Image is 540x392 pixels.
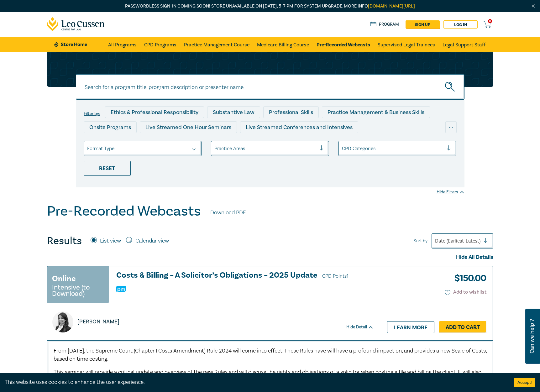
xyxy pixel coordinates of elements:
input: Search for a program title, program description or presenter name [76,74,464,100]
a: Add to Cart [439,321,486,333]
a: Costs & Billing – A Solicitor’s Obligations – 2025 Update CPD Points1 [116,271,374,280]
div: 10 CPD Point Packages [261,136,330,148]
div: Pre-Recorded Webcasts [186,136,258,148]
div: Hide Detail [346,324,381,330]
a: Supervised Legal Trainees [378,37,435,52]
label: Calendar view [135,237,169,245]
input: Sort by [435,238,436,244]
div: Live Streamed One Hour Seminars [140,121,237,133]
h3: $ 150.00 [450,271,486,285]
a: Pre-Recorded Webcasts [317,37,370,52]
div: Live Streamed Practical Workshops [84,136,183,148]
div: Reset [84,161,131,176]
img: https://s3.ap-southeast-2.amazonaws.com/leo-cussen-store-production-content/Contacts/Dipal%20Pras... [52,311,73,332]
span: Can we help ? [529,312,535,360]
a: Learn more [387,321,434,333]
span: From [DATE], the Supreme Court (Chapter I Costs Amendment) Rule 2024 will come into effect. These... [54,347,487,363]
a: All Programs [108,37,137,52]
button: Accept cookies [514,378,535,387]
a: CPD Programs [144,37,176,52]
div: National Programs [333,136,391,148]
a: sign up [406,20,440,29]
div: Live Streamed Conferences and Intensives [240,121,358,133]
a: [DOMAIN_NAME][URL] [368,3,415,9]
a: Store Home [54,41,98,48]
h4: Results [47,235,82,247]
div: This website uses cookies to enhance the user experience. [5,378,505,386]
a: Medicare Billing Course [257,37,309,52]
div: Substantive Law [207,106,260,118]
input: select [214,145,216,152]
div: Practice Management & Business Skills [322,106,430,118]
small: Intensive (to Download) [52,284,104,297]
input: select [342,145,343,152]
input: select [87,145,88,152]
span: Sort by: [414,238,428,244]
p: Passwordless sign-in coming soon! Store unavailable on [DATE], 5–7 PM for system upgrade. More info [47,3,493,10]
label: Filter by: [84,111,100,116]
h1: Pre-Recorded Webcasts [47,203,201,219]
div: Ethics & Professional Responsibility [105,106,204,118]
div: Hide Filters [437,189,464,195]
a: Log in [443,20,478,29]
label: List view [100,237,121,245]
h3: Online [52,273,76,284]
div: Hide All Details [47,253,493,261]
a: Download PDF [210,209,246,217]
span: CPD Points 1 [322,273,349,279]
img: Close [531,3,536,9]
img: Practice Management & Business Skills [116,286,126,292]
button: Add to wishlist [445,289,486,296]
div: Onsite Programs [84,121,137,133]
div: ... [445,121,457,133]
a: Practice Management Course [184,37,249,52]
span: This seminar will provide a critical update and overview of the new Rules and will discuss the ri... [54,368,481,384]
p: [PERSON_NAME] [77,318,119,326]
a: Program [370,21,399,28]
div: Professional Skills [263,106,319,118]
span: 0 [488,19,492,23]
h3: Costs & Billing – A Solicitor’s Obligations – 2025 Update [116,271,374,280]
a: Legal Support Staff [443,37,486,52]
